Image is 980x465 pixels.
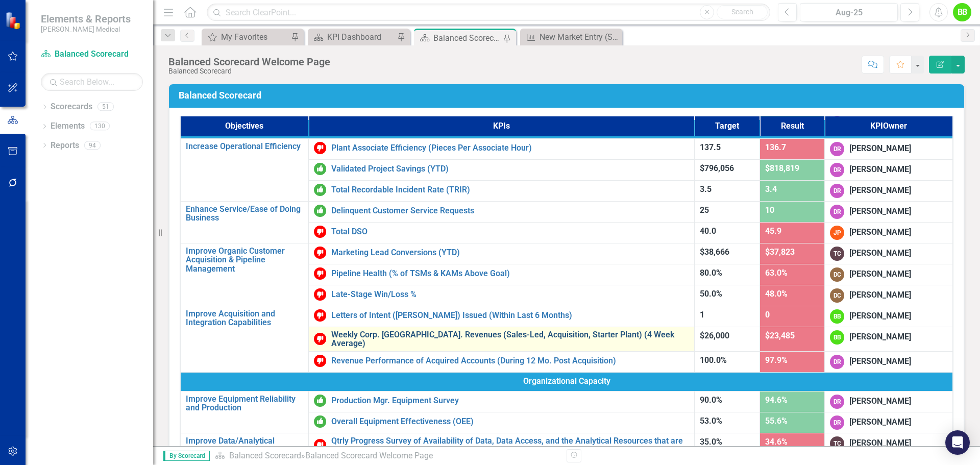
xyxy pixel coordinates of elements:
[308,201,694,222] td: Double-Click to Edit Right Click for Context Menu
[331,185,689,194] a: Total Recordable Incident Rate (TRIR)
[331,396,689,405] a: Production Mgr. Equipment Survey
[700,331,729,340] span: $26,000
[331,206,689,215] a: Delinquent Customer Service Requests
[308,159,694,180] td: Double-Click to Edit Right Click for Context Menu
[221,31,288,43] div: My Favorites
[717,5,768,19] button: Search
[308,138,694,159] td: Double-Click to Edit Right Click for Context Menu
[700,416,722,426] span: 53.0%
[765,289,788,299] span: 48.0%
[523,31,620,43] a: New Market Entry (Sales-Led, Acquisition, Starter Plant) (Within Last 12 Months)
[41,13,131,25] span: Elements & Reports
[180,306,308,372] td: Double-Click to Edit Right Click for Context Menu
[331,290,689,299] a: Late-Stage Win/Loss %
[765,205,774,215] span: 10
[308,412,694,433] td: Double-Click to Edit Right Click for Context Menu
[314,184,326,196] img: On or Above Target
[308,243,694,264] td: Double-Click to Edit Right Click for Context Menu
[331,417,689,426] a: Overall Equipment Effectiveness (OEE)
[825,433,953,457] td: Double-Click to Edit
[310,31,395,43] a: KPI Dashboard
[308,264,694,285] td: Double-Click to Edit Right Click for Context Menu
[830,355,844,369] div: DR
[308,351,694,372] td: Double-Click to Edit Right Click for Context Menu
[180,138,308,201] td: Double-Click to Edit Right Click for Context Menu
[51,120,85,132] a: Elements
[180,433,308,457] td: Double-Click to Edit Right Click for Context Menu
[765,184,777,194] span: 3.4
[186,309,303,327] a: Improve Acquisition and Integration Capabilities
[97,103,114,111] div: 51
[825,201,953,222] td: Double-Click to Edit
[308,327,694,351] td: Double-Click to Edit Right Click for Context Menu
[314,439,326,451] img: Below Target
[331,164,689,174] a: Validated Project Savings (YTD)
[765,142,786,152] span: 136.7
[830,226,844,240] div: JP
[331,330,689,348] a: Weekly Corp. [GEOGRAPHIC_DATA]. Revenues (Sales-Led, Acquisition, Starter Plant) (4 Week Average)
[825,412,953,433] td: Double-Click to Edit
[204,31,288,43] a: My Favorites
[331,436,689,454] a: Qtrly Progress Survey of Availability of Data, Data Access, and the Analytical Resources that are...
[765,355,788,365] span: 97.9%
[314,267,326,280] img: Below Target
[825,391,953,412] td: Double-Click to Edit
[314,333,326,345] img: Below Target
[331,227,689,236] a: Total DSO
[327,31,395,43] div: KPI Dashboard
[849,248,911,259] div: [PERSON_NAME]
[945,430,970,455] div: Open Intercom Messenger
[700,247,729,257] span: $38,666
[830,205,844,219] div: DR
[84,141,101,150] div: 94
[433,32,501,44] div: Balanced Scorecard Welcome Page
[830,163,844,177] div: DR
[830,395,844,409] div: DR
[825,264,953,285] td: Double-Click to Edit
[830,184,844,198] div: DR
[700,395,722,405] span: 90.0%
[849,417,911,428] div: [PERSON_NAME]
[830,288,844,303] div: DC
[540,31,620,43] div: New Market Entry (Sales-Led, Acquisition, Starter Plant) (Within Last 12 Months)
[765,310,770,320] span: 0
[765,247,795,257] span: $37,823
[849,206,911,217] div: [PERSON_NAME]
[765,226,781,236] span: 45.9
[314,395,326,407] img: On or Above Target
[700,142,721,152] span: 137.5
[180,372,953,391] td: Double-Click to Edit
[168,56,330,67] div: Balanced Scorecard Welcome Page
[765,268,788,278] span: 63.0%
[179,90,958,101] h3: Balanced Scorecard
[314,205,326,217] img: On or Above Target
[308,306,694,327] td: Double-Click to Edit Right Click for Context Menu
[849,164,911,176] div: [PERSON_NAME]
[700,205,709,215] span: 25
[849,331,911,343] div: [PERSON_NAME]
[180,201,308,243] td: Double-Click to Edit Right Click for Context Menu
[700,289,722,299] span: 50.0%
[314,415,326,428] img: On or Above Target
[825,138,953,159] td: Double-Click to Edit
[186,142,303,151] a: Increase Operational Efficiency
[700,437,722,447] span: 35.0%
[825,222,953,243] td: Double-Click to Edit
[953,3,971,21] button: BB
[331,356,689,365] a: Revenue Performance of Acquired Accounts (During 12 Mo. Post Acquisition)
[830,267,844,282] div: DC
[186,205,303,223] a: Enhance Service/Ease of Doing Business
[331,311,689,320] a: Letters of Intent ([PERSON_NAME]) Issued (Within Last 6 Months)
[800,3,898,21] button: Aug-25
[765,163,799,173] span: $818,819
[825,180,953,201] td: Double-Click to Edit
[308,433,694,457] td: Double-Click to Edit Right Click for Context Menu
[331,143,689,153] a: Plant Associate Efficiency (Pieces Per Associate Hour)
[830,330,844,345] div: BB
[51,101,92,113] a: Scorecards
[849,356,911,368] div: [PERSON_NAME]
[830,247,844,261] div: TC
[825,327,953,351] td: Double-Click to Edit
[186,395,303,412] a: Improve Equipment Reliability and Production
